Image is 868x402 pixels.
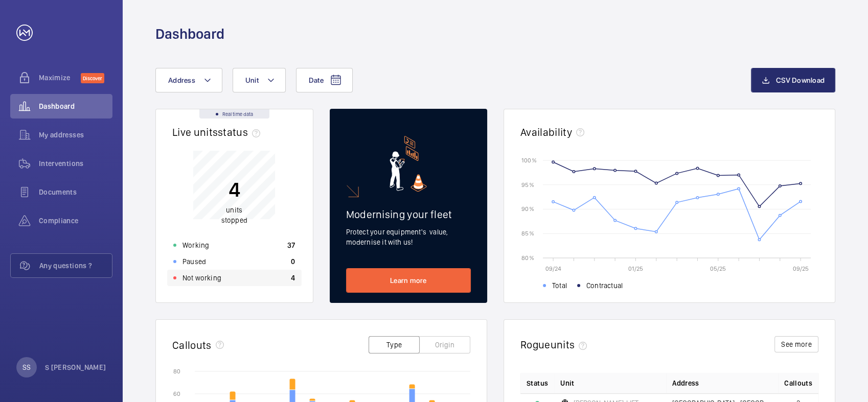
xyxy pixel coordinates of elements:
[296,68,353,92] button: Date
[39,158,112,169] span: Interventions
[521,254,534,261] text: 80 %
[155,68,222,92] button: Address
[168,76,195,84] span: Address
[155,25,224,43] h1: Dashboard
[521,205,534,212] text: 90 %
[81,73,104,83] span: Discover
[521,230,534,237] text: 85 %
[390,136,427,192] img: marketing-card.svg
[346,208,471,221] h2: Modernising your fleet
[527,378,548,388] p: Status
[521,181,534,188] text: 95 %
[710,265,726,272] text: 05/25
[521,156,537,163] text: 100 %
[172,339,212,351] h2: Callouts
[182,273,221,283] p: Not working
[560,378,574,388] span: Unit
[39,216,112,226] span: Compliance
[221,177,247,202] p: 4
[218,126,264,138] span: status
[221,216,247,224] span: stopped
[291,256,295,267] p: 0
[520,126,572,138] h2: Availability
[792,265,808,272] text: 09/25
[586,280,623,291] span: Contractual
[346,227,471,247] p: Protect your equipment's value, modernise it with us!
[182,256,206,267] p: Paused
[39,101,112,111] span: Dashboard
[233,68,286,92] button: Unit
[173,390,180,397] text: 60
[245,76,259,84] span: Unit
[776,76,825,84] span: CSV Download
[291,273,295,283] p: 4
[545,265,561,272] text: 09/24
[182,240,209,250] p: Working
[45,362,106,372] p: S [PERSON_NAME]
[551,338,591,351] span: units
[309,76,324,84] span: Date
[39,130,112,140] span: My addresses
[39,73,81,83] span: Maximize
[346,268,471,293] a: Learn more
[172,126,264,138] h2: Live units
[784,378,812,388] span: Callouts
[774,336,818,352] button: See more
[628,265,643,272] text: 01/25
[552,280,567,291] span: Total
[369,336,420,353] button: Type
[287,240,295,250] p: 37
[39,187,112,197] span: Documents
[672,378,699,388] span: Address
[173,368,180,375] text: 80
[221,205,247,225] p: units
[199,109,269,119] div: Real time data
[751,68,835,92] button: CSV Download
[22,362,31,372] p: SS
[419,336,470,353] button: Origin
[520,338,591,351] h2: Rogue
[39,261,112,271] span: Any questions ?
